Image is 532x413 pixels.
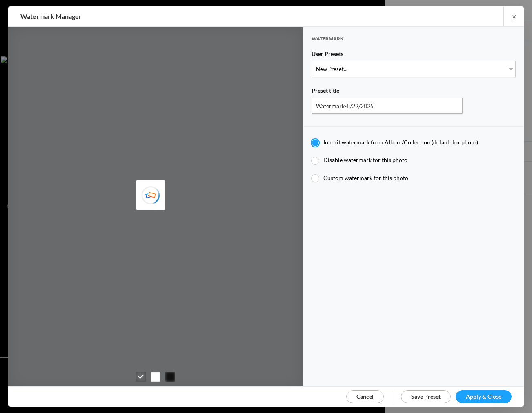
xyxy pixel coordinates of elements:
[312,87,339,98] span: Preset title
[346,390,384,403] a: Cancel
[312,50,343,61] span: User Presets
[411,393,441,400] span: Save Preset
[356,393,374,400] span: Cancel
[401,390,451,403] a: Save Preset
[312,98,463,114] input: Name for your Watermark Preset
[312,36,344,49] span: Watermark
[466,393,501,400] span: Apply & Close
[323,156,407,163] span: Disable watermark for this photo
[323,174,408,181] span: Custom watermark for this photo
[323,139,478,146] span: Inherit watermark from Album/Collection (default for photo)
[456,390,512,403] a: Apply & Close
[503,6,524,26] a: ×
[20,6,336,27] h2: Watermark Manager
